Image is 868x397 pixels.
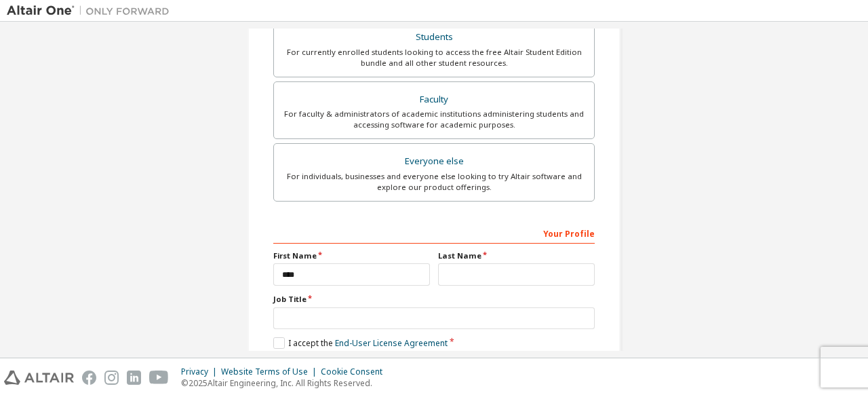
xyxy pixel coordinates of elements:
[149,371,169,385] img: youtube.svg
[273,294,595,305] label: Job Title
[282,171,586,193] div: For individuals, businesses and everyone else looking to try Altair software and explore our prod...
[7,4,176,18] img: Altair One
[438,250,595,261] label: Last Name
[335,337,448,349] a: End-User License Agreement
[282,47,586,69] div: For currently enrolled students looking to access the free Altair Student Edition bundle and all ...
[282,152,586,171] div: Everyone else
[82,371,96,385] img: facebook.svg
[127,371,141,385] img: linkedin.svg
[273,222,595,244] div: Your Profile
[181,366,221,377] div: Privacy
[282,28,586,47] div: Students
[4,371,74,385] img: altair_logo.svg
[104,371,119,385] img: instagram.svg
[221,366,321,377] div: Website Terms of Use
[273,250,430,261] label: First Name
[181,377,391,389] p: © 2025 Altair Engineering, Inc. All Rights Reserved.
[282,109,586,130] div: For faculty & administrators of academic institutions administering students and accessing softwa...
[282,90,586,109] div: Faculty
[321,366,391,377] div: Cookie Consent
[273,337,448,349] label: I accept the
